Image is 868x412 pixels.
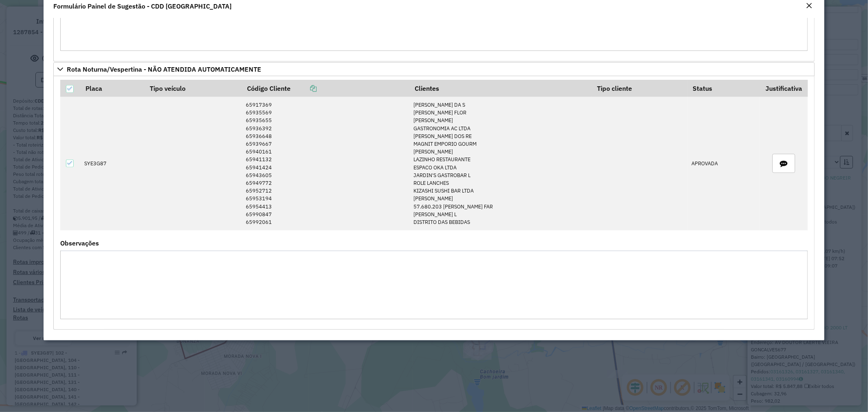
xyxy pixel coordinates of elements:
th: Clientes [409,80,591,97]
td: APROVADA [687,97,760,230]
th: Código Cliente [241,80,409,97]
em: Fechar [806,2,812,9]
th: Tipo veículo [144,80,242,97]
th: Status [687,80,760,97]
label: Observações [60,238,99,248]
a: Rota Noturna/Vespertina - NÃO ATENDIDA AUTOMATICAMENTE [53,62,815,76]
h4: Formulário Painel de Sugestão - CDD [GEOGRAPHIC_DATA] [53,1,232,11]
th: Placa [80,80,144,97]
div: Rota Noturna/Vespertina - NÃO ATENDIDA AUTOMATICAMENTE [53,76,815,330]
td: 65917369 65935569 65935655 65936392 65936648 65939667 65940161 65941132 65941424 65943605 6594977... [241,97,409,230]
td: [PERSON_NAME] DA S [PERSON_NAME] FLOR [PERSON_NAME] GASTRONOMIA AC LTDA [PERSON_NAME] DOS RE MAGN... [409,97,591,230]
span: Rota Noturna/Vespertina - NÃO ATENDIDA AUTOMATICAMENTE [67,66,261,72]
button: Close [803,1,815,11]
th: Tipo cliente [592,80,687,97]
td: SYE3G87 [80,97,144,230]
a: Copiar [291,84,317,92]
th: Justificativa [760,80,807,97]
